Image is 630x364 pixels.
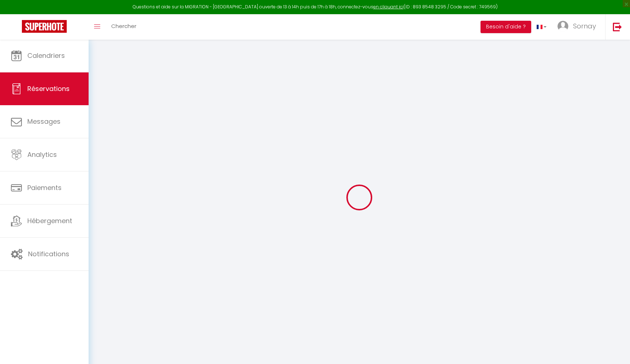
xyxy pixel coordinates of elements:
[22,20,67,33] img: Super Booking
[481,21,531,33] button: Besoin d'aide ?
[28,249,69,258] span: Notifications
[373,4,404,10] a: en cliquant ici
[573,21,596,31] span: Sornay
[27,117,61,126] span: Messages
[27,84,70,93] span: Réservations
[557,21,568,32] img: ...
[27,183,62,192] span: Paiements
[613,22,622,31] img: logout
[27,51,65,60] span: Calendriers
[552,14,605,40] a: ... Sornay
[6,3,28,25] button: Open LiveChat chat widget
[27,216,72,225] span: Hébergement
[106,14,142,40] a: Chercher
[111,22,136,30] span: Chercher
[27,150,57,159] span: Analytics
